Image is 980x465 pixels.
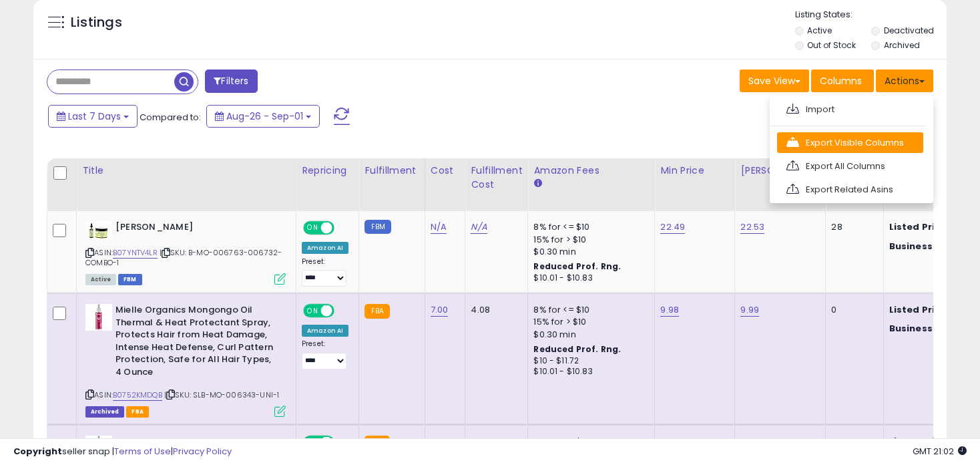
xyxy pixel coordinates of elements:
[304,222,321,234] span: ON
[533,343,621,355] b: Reduced Prof. Rng.
[113,390,162,401] a: B0752KMDQB
[304,305,321,317] span: ON
[533,234,644,246] div: 15% for > $10
[205,69,257,93] button: Filters
[807,39,856,51] label: Out of Stock
[85,406,124,418] span: Listings that have been deleted from Seller Central
[807,25,832,36] label: Active
[831,304,873,316] div: 0
[85,436,112,462] img: 31kygOyDdnL._SL40_.jpg
[364,304,389,319] small: FBA
[113,247,158,259] a: B07YNTV4LR
[533,261,621,272] b: Reduced Prof. Rng.
[226,110,303,123] span: Aug-26 - Sep-01
[820,74,862,88] span: Columns
[876,69,933,92] button: Actions
[302,339,348,369] div: Preset:
[740,220,764,234] a: 22.53
[533,178,541,190] small: Amazon Fees.
[533,329,644,341] div: $0.30 min
[85,304,286,416] div: ASIN:
[884,25,934,36] label: Deactivated
[660,435,678,448] a: 7.95
[126,406,149,418] span: FBA
[332,222,354,234] span: OFF
[431,220,447,234] a: N/A
[471,436,517,448] div: 3.9
[85,304,112,331] img: 31kygOyDdnL._SL40_.jpg
[114,445,171,458] a: Terms of Use
[889,435,950,448] b: Listed Price:
[831,436,873,448] div: 6
[660,164,729,178] div: Min Price
[364,436,389,450] small: FBA
[13,446,232,458] div: seller snap | |
[533,304,644,316] div: 8% for <= $10
[471,304,517,316] div: 4.08
[533,436,644,448] div: 8% for <= $10
[889,322,963,335] b: Business Price:
[533,366,644,377] div: $10.01 - $10.83
[115,304,278,381] b: Mielle Organics Mongongo Oil Thermal & Heat Protectant Spray, Protects Hair from Heat Damage, Int...
[82,164,290,178] div: Title
[533,246,644,258] div: $0.30 min
[777,132,923,153] a: Export Visible Columns
[471,220,487,234] a: N/A
[740,303,759,317] a: 9.99
[740,69,809,92] button: Save View
[85,247,282,267] span: | SKU: B-MO-006763-006732-COMBO-1
[740,164,820,178] div: [PERSON_NAME]
[471,164,522,192] div: Fulfillment Cost
[48,105,138,128] button: Last 7 Days
[302,325,348,337] div: Amazon AI
[364,220,391,234] small: FBM
[831,221,873,233] div: 28
[660,220,685,234] a: 22.49
[533,273,644,284] div: $10.01 - $10.83
[533,355,644,367] div: $10 - $11.72
[85,221,112,240] img: 416LHOrVQ1L._SL40_.jpg
[68,110,121,123] span: Last 7 Days
[777,99,923,120] a: Import
[431,435,449,448] a: 7.00
[533,221,644,233] div: 8% for <= $10
[304,437,321,448] span: ON
[173,445,232,458] a: Privacy Policy
[811,69,874,92] button: Columns
[118,274,142,285] span: FBM
[533,316,644,328] div: 15% for > $10
[302,164,353,178] div: Repricing
[85,274,116,285] span: All listings currently available for purchase on Amazon
[206,105,320,128] button: Aug-26 - Sep-01
[913,445,967,458] span: 2025-09-9 21:02 GMT
[889,240,963,253] b: Business Price:
[884,39,920,51] label: Archived
[115,221,278,237] b: [PERSON_NAME]
[85,221,286,283] div: ASIN:
[533,164,649,178] div: Amazon Fees
[71,13,122,32] h5: Listings
[431,303,449,317] a: 7.00
[364,164,419,178] div: Fulfillment
[889,303,950,316] b: Listed Price:
[164,390,279,400] span: | SKU: SLB-MO-006343-UNI-1
[777,179,923,200] a: Export Related Asins
[660,303,679,317] a: 9.98
[140,111,201,124] span: Compared to:
[795,9,947,21] p: Listing States:
[302,242,348,254] div: Amazon AI
[889,220,950,233] b: Listed Price:
[777,156,923,176] a: Export All Columns
[332,305,354,317] span: OFF
[431,164,460,178] div: Cost
[13,445,62,458] strong: Copyright
[302,257,348,287] div: Preset:
[740,435,758,448] a: 7.99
